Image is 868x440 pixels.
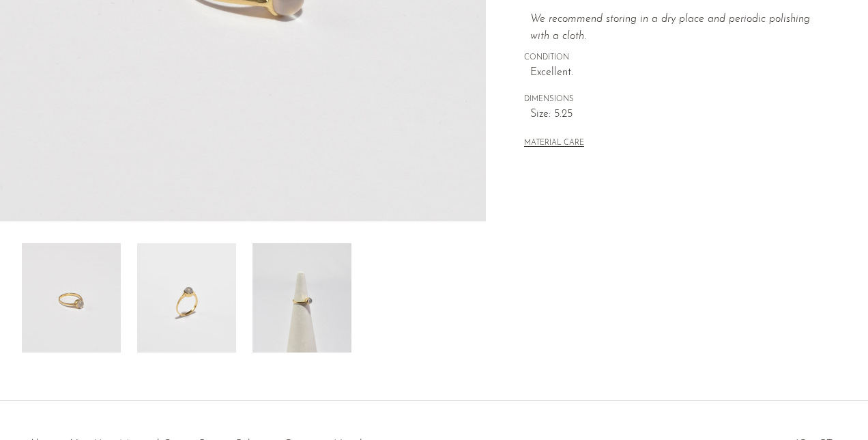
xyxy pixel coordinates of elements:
[252,243,351,353] img: Gold Moonstone Ring
[22,243,121,353] img: Gold Moonstone Ring
[524,52,831,64] span: CONDITION
[530,106,831,124] span: Size: 5.25
[524,94,831,106] span: DIMENSIONS
[137,243,236,353] img: Gold Moonstone Ring
[530,64,831,82] span: Excellent.
[524,139,584,149] button: MATERIAL CARE
[530,14,810,42] i: We recommend storing in a dry place and periodic polishing with a cloth.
